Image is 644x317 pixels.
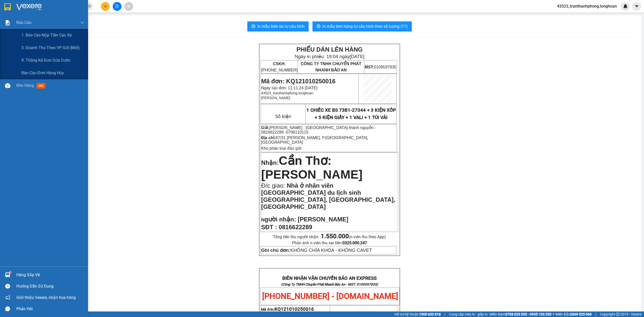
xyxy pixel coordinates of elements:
span: 43523_tranthanhphong.longhoan [261,91,313,95]
span: KHÔNG CHÌA KHÓA - KHÔNG CAVET [261,248,372,253]
span: 0109597835 [365,65,396,69]
span: plus [104,5,107,8]
span: 0706110115 [286,130,308,134]
div: Phản hồi [16,305,84,313]
span: (n.viên thu theo App) [321,234,386,239]
span: Đ/c giao: [261,182,287,189]
span: | [595,311,596,317]
strong: 0708 023 035 - 0935 103 250 [505,312,551,316]
strong: N [261,217,296,222]
div: Hướng dẫn sử dụng [16,283,84,290]
strong: SĐT : [261,224,277,230]
img: icon-new-feature [623,4,628,9]
strong: 0325.000.247 [342,241,367,245]
span: Phản ánh n.viên thu sai tiền: [292,241,367,245]
span: mới [36,83,46,89]
span: printer [316,24,320,29]
span: copyright [616,312,620,316]
span: Tổng tiền thu người nhận: [273,234,386,239]
span: caret-down [634,4,639,9]
span: Hỗ trợ kỹ thuật: [394,311,441,317]
span: close-circle [88,5,91,8]
span: - [261,126,376,134]
span: Báo cáo đơn hàng hủy [21,70,64,76]
span: printer [251,24,255,29]
button: file-add [113,2,122,11]
span: [PERSON_NAME] [261,96,290,100]
span: down [80,21,84,25]
span: file-add [115,5,119,8]
span: Báo cáo [16,19,31,26]
strong: Gửi: [261,126,269,130]
span: Số kiện [275,114,291,119]
span: [PHONE_NUMBER] [261,62,297,72]
span: gười nhận: [265,216,296,223]
span: Cần Thơ: [PERSON_NAME] [261,154,363,181]
span: Kho phân loại đầu gửi: [261,146,302,150]
span: In mẫu biên lai tự cấu hình [257,23,305,29]
strong: 1900 633 818 [419,312,441,316]
img: solution-icon [5,20,10,25]
strong: Địa chỉ: [261,136,275,140]
span: Ngày tạo đơn: 11:11:24 [DATE] [261,86,317,90]
span: Nhận: [261,159,279,166]
span: 87/31 [PERSON_NAME], P.[GEOGRAPHIC_DATA], [GEOGRAPHIC_DATA] [261,136,368,144]
img: warehouse-icon [5,272,10,278]
span: Kho hàng [16,83,34,88]
span: Miền Nam [490,311,551,317]
strong: 1.550.000 [321,233,349,240]
span: ⚪️ [553,313,554,315]
span: question-circle [5,284,10,289]
span: 1. Báo cáo nộp tiền các vp [21,32,72,38]
strong: 0369 525 060 [570,312,592,316]
strong: MST: [365,65,374,69]
button: printerIn mẫu tem hàng tự cấu hình theo số lượng (11) [312,21,412,31]
span: aim [127,5,130,8]
span: KQ121010250016 [274,306,314,312]
button: printerIn mẫu biên lai tự cấu hình [247,21,309,31]
span: Mã đơn: KQ121010250016 [261,78,335,85]
sup: 1 [10,271,11,273]
span: [PHONE_NUMBER] - [DOMAIN_NAME] [262,291,398,301]
span: thành nguyễn - 0816622289 - [261,126,376,134]
span: 9. Thống kê đơn sửa cước [21,57,70,63]
span: CÔNG TY TNHH CHUYỂN PHÁT NHANH BẢO AN [301,62,361,72]
span: 3. Doanh Thu theo VP Gửi (mới) [21,45,80,51]
span: message [5,306,10,311]
span: | [445,311,445,317]
span: 43523_tranthanhphong.longhoan [553,3,621,9]
span: [PERSON_NAME] : [GEOGRAPHIC_DATA] [269,126,348,130]
span: Nhà ở nhân viên [GEOGRAPHIC_DATA] du lịch sinh [GEOGRAPHIC_DATA], [GEOGRAPHIC_DATA], [GEOGRAPHIC_... [261,182,395,210]
strong: PHIẾU DÁN LÊN HÀNG [296,46,363,53]
span: 0816622289 [279,224,312,230]
span: Mã đơn: [261,307,314,311]
span: notification [5,295,10,300]
div: Hàng sắp về [16,271,84,279]
img: warehouse-icon [5,83,10,88]
span: 1 CHIẾC XE BS 73B1-27344 + 3 KIỆN XỐP + 5 KIỆN GIẤY + 1 VALI + 1 TÚI VẢI [306,107,396,120]
strong: Ghi chú đơn: [261,248,290,253]
img: logo-vxr [4,3,11,11]
strong: BIÊN NHẬN VẬN CHUYỂN BẢO AN EXPRESS [282,275,377,281]
span: Cung cấp máy in - giấy in: [449,311,488,317]
strong: (Công Ty TNHH Chuyển Phát Nhanh Bảo An - MST: 0109597835) [281,283,378,286]
button: caret-down [632,2,641,11]
span: In mẫu tem hàng tự cấu hình theo số lượng (11) [323,23,408,29]
strong: CSKH: [273,62,286,66]
button: aim [124,2,133,11]
span: Giới thiệu Vexere, nhận hoa hồng [16,294,76,301]
span: Ngày in phiếu: 19:04 ngày [295,54,364,59]
span: [PERSON_NAME] [298,216,348,223]
span: close-circle [88,4,91,9]
button: plus [101,2,110,11]
span: [DATE] [350,54,365,59]
span: Miền Bắc [555,311,592,317]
